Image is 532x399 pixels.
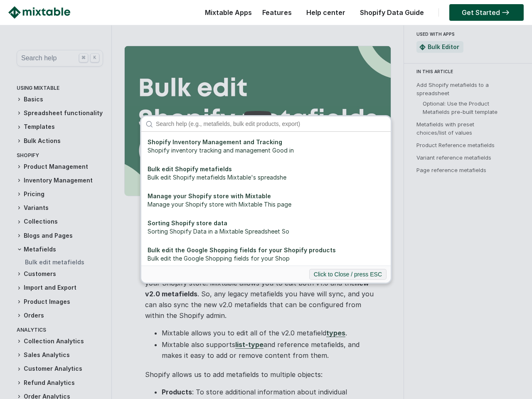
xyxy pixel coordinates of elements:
div: Shopify inventory tracking and management Good in [148,146,384,155]
img: Mixtable logo [8,6,70,19]
img: arrow-right.svg [500,10,511,15]
div: Sorting Shopify store data [148,219,384,227]
a: Bulk edit Shopify metafieldsBulk edit Shopify metafields Mixtable's spreadshe [143,161,389,186]
a: Manage your Shopify store with MixtableManage your Shopify store with Mixtable This page [143,188,389,213]
a: Features [258,8,296,17]
div: Shopify Inventory Management and Tracking [148,138,384,146]
div: Manage your Shopify store with Mixtable [148,192,384,200]
a: Sorting Shopify store dataSorting Shopify Data in a Mixtable Spreadsheet So [143,215,389,240]
a: Help center [302,8,350,17]
a: Shopify Data Guide [356,8,428,17]
a: Get Started [449,4,524,21]
div: Bulk edit Shopify metafields [148,165,384,173]
input: Search [152,116,391,131]
button: Click to Close / press ESC [309,269,387,280]
div: Bulk edit the Google Shopping fields for your Shop [148,254,384,263]
div: Bulk edit the Google Shopping fields for your Shopify products [148,246,384,254]
div: Manage your Shopify store with Mixtable This page [148,200,384,209]
div: Sorting Shopify Data in a Mixtable Spreadsheet So [148,227,384,236]
img: search [145,121,153,128]
div: Mixtable Apps [201,6,252,23]
div: Bulk edit Shopify metafields Mixtable's spreadshe [148,173,384,182]
a: Bulk edit the Google Shopping fields for your Shopify productsBulk edit the Google Shopping field... [143,242,389,267]
a: Shopify Inventory Management and TrackingShopify inventory tracking and management Good in [143,134,389,159]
